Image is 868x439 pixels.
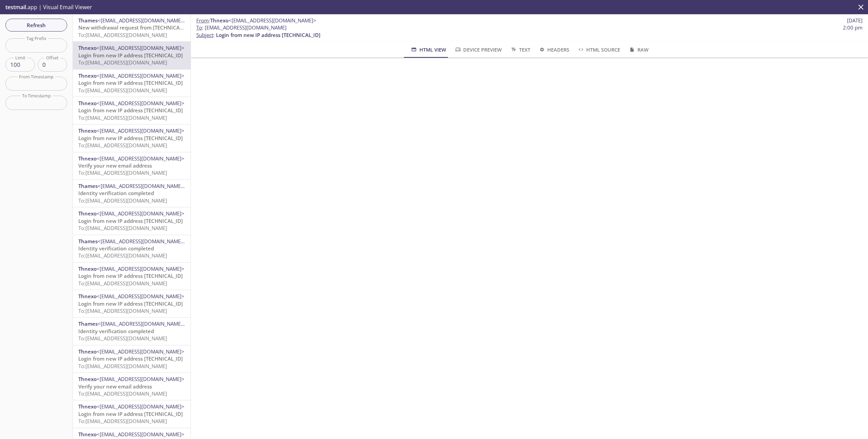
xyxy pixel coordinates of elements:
[73,318,191,345] div: Thames<[EMAIL_ADDRESS][DOMAIN_NAME]>Identity verification completedTo:[EMAIL_ADDRESS][DOMAIN_NAME]
[73,70,191,97] div: Thnexo<[EMAIL_ADDRESS][DOMAIN_NAME]>Login from new IP address [TECHNICAL_ID]To:[EMAIL_ADDRESS][DO...
[73,235,191,262] div: Thames<[EMAIL_ADDRESS][DOMAIN_NAME]>Identity verification completedTo:[EMAIL_ADDRESS][DOMAIN_NAME]
[73,152,191,179] div: Thnexo<[EMAIL_ADDRESS][DOMAIN_NAME]>Verify your new email addressTo:[EMAIL_ADDRESS][DOMAIN_NAME]
[97,265,184,272] span: <[EMAIL_ADDRESS][DOMAIN_NAME]>
[73,373,191,400] div: Thnexo<[EMAIL_ADDRESS][DOMAIN_NAME]>Verify your new email addressTo:[EMAIL_ADDRESS][DOMAIN_NAME]
[78,376,97,382] span: Thnexo
[78,418,167,424] span: To: [EMAIL_ADDRESS][DOMAIN_NAME]
[97,44,184,51] span: <[EMAIL_ADDRESS][DOMAIN_NAME]>
[5,3,26,11] span: testmail
[78,217,183,224] span: Login from new IP address [TECHNICAL_ID]
[78,383,152,390] span: Verify your new email address
[78,411,183,417] span: Login from new IP address [TECHNICAL_ID]
[73,42,191,69] div: Thnexo<[EMAIL_ADDRESS][DOMAIN_NAME]>Login from new IP address [TECHNICAL_ID]To:[EMAIL_ADDRESS][DO...
[78,265,97,272] span: Thnexo
[78,307,167,314] span: To: [EMAIL_ADDRESS][DOMAIN_NAME]
[78,87,167,94] span: To: [EMAIL_ADDRESS][DOMAIN_NAME]
[78,300,183,307] span: Login from new IP address [TECHNICAL_ID]
[78,190,154,196] span: Identity verification completed
[78,252,167,259] span: To: [EMAIL_ADDRESS][DOMAIN_NAME]
[216,32,320,38] span: Login from new IP address [TECHNICAL_ID]
[843,24,863,31] span: 2:00 pm
[78,135,183,141] span: Login from new IP address [TECHNICAL_ID]
[78,245,154,252] span: Identity verification completed
[98,183,185,189] span: <[EMAIL_ADDRESS][DOMAIN_NAME]>
[454,45,502,54] span: Device Preview
[97,100,184,107] span: <[EMAIL_ADDRESS][DOMAIN_NAME]>
[97,376,184,382] span: <[EMAIL_ADDRESS][DOMAIN_NAME]>
[78,390,167,397] span: To: [EMAIL_ADDRESS][DOMAIN_NAME]
[78,280,167,287] span: To: [EMAIL_ADDRESS][DOMAIN_NAME]
[78,114,167,121] span: To: [EMAIL_ADDRESS][DOMAIN_NAME]
[97,403,184,410] span: <[EMAIL_ADDRESS][DOMAIN_NAME]>
[5,19,67,32] button: Refresh
[11,21,62,30] span: Refresh
[196,32,213,38] span: Subject
[78,363,167,369] span: To: [EMAIL_ADDRESS][DOMAIN_NAME]
[97,127,184,134] span: <[EMAIL_ADDRESS][DOMAIN_NAME]>
[78,17,98,24] span: Thames
[78,293,97,300] span: Thnexo
[73,290,191,317] div: Thnexo<[EMAIL_ADDRESS][DOMAIN_NAME]>Login from new IP address [TECHNICAL_ID]To:[EMAIL_ADDRESS][DO...
[210,17,229,24] span: Thnexo
[78,59,167,66] span: To: [EMAIL_ADDRESS][DOMAIN_NAME]
[97,293,184,300] span: <[EMAIL_ADDRESS][DOMAIN_NAME]>
[78,210,97,217] span: Thnexo
[97,348,184,355] span: <[EMAIL_ADDRESS][DOMAIN_NAME]>
[97,210,184,217] span: <[EMAIL_ADDRESS][DOMAIN_NAME]>
[538,45,569,54] span: Headers
[78,272,183,279] span: Login from new IP address [TECHNICAL_ID]
[73,14,191,41] div: Thames<[EMAIL_ADDRESS][DOMAIN_NAME]>New withdrawal request from [TECHNICAL_ID] - (CET)To:[EMAIL_A...
[78,72,97,79] span: Thnexo
[73,180,191,207] div: Thames<[EMAIL_ADDRESS][DOMAIN_NAME]>Identity verification completedTo:[EMAIL_ADDRESS][DOMAIN_NAME]
[196,24,287,31] span: : [EMAIL_ADDRESS][DOMAIN_NAME]
[229,17,316,24] span: <[EMAIL_ADDRESS][DOMAIN_NAME]>
[78,100,97,107] span: Thnexo
[73,263,191,290] div: Thnexo<[EMAIL_ADDRESS][DOMAIN_NAME]>Login from new IP address [TECHNICAL_ID]To:[EMAIL_ADDRESS][DO...
[97,155,184,162] span: <[EMAIL_ADDRESS][DOMAIN_NAME]>
[78,107,183,114] span: Login from new IP address [TECHNICAL_ID]
[97,431,184,438] span: <[EMAIL_ADDRESS][DOMAIN_NAME]>
[78,24,208,31] span: New withdrawal request from [TECHNICAL_ID] - (CET)
[78,169,167,176] span: To: [EMAIL_ADDRESS][DOMAIN_NAME]
[98,238,185,245] span: <[EMAIL_ADDRESS][DOMAIN_NAME]>
[73,345,191,373] div: Thnexo<[EMAIL_ADDRESS][DOMAIN_NAME]>Login from new IP address [TECHNICAL_ID]To:[EMAIL_ADDRESS][DO...
[196,24,863,39] p: :
[577,45,620,54] span: HTML Source
[78,79,183,86] span: Login from new IP address [TECHNICAL_ID]
[78,348,97,355] span: Thnexo
[78,44,97,51] span: Thnexo
[78,183,98,189] span: Thames
[98,320,185,327] span: <[EMAIL_ADDRESS][DOMAIN_NAME]>
[78,142,167,149] span: To: [EMAIL_ADDRESS][DOMAIN_NAME]
[73,207,191,234] div: Thnexo<[EMAIL_ADDRESS][DOMAIN_NAME]>Login from new IP address [TECHNICAL_ID]To:[EMAIL_ADDRESS][DO...
[78,403,97,410] span: Thnexo
[196,24,202,31] span: To
[78,328,154,335] span: Identity verification completed
[510,45,530,54] span: Text
[78,355,183,362] span: Login from new IP address [TECHNICAL_ID]
[73,125,191,152] div: Thnexo<[EMAIL_ADDRESS][DOMAIN_NAME]>Login from new IP address [TECHNICAL_ID]To:[EMAIL_ADDRESS][DO...
[78,320,98,327] span: Thames
[78,238,98,245] span: Thames
[78,197,167,204] span: To: [EMAIL_ADDRESS][DOMAIN_NAME]
[78,32,167,38] span: To: [EMAIL_ADDRESS][DOMAIN_NAME]
[73,97,191,124] div: Thnexo<[EMAIL_ADDRESS][DOMAIN_NAME]>Login from new IP address [TECHNICAL_ID]To:[EMAIL_ADDRESS][DO...
[410,45,446,54] span: HTML View
[196,17,209,24] span: From
[78,52,183,59] span: Login from new IP address [TECHNICAL_ID]
[78,225,167,231] span: To: [EMAIL_ADDRESS][DOMAIN_NAME]
[78,162,152,169] span: Verify your new email address
[73,400,191,427] div: Thnexo<[EMAIL_ADDRESS][DOMAIN_NAME]>Login from new IP address [TECHNICAL_ID]To:[EMAIL_ADDRESS][DO...
[97,72,184,79] span: <[EMAIL_ADDRESS][DOMAIN_NAME]>
[98,17,185,24] span: <[EMAIL_ADDRESS][DOMAIN_NAME]>
[78,431,97,438] span: Thnexo
[78,127,97,134] span: Thnexo
[196,17,316,24] span: :
[78,155,97,162] span: Thnexo
[78,335,167,342] span: To: [EMAIL_ADDRESS][DOMAIN_NAME]
[847,17,863,24] span: [DATE]
[628,45,648,54] span: Raw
